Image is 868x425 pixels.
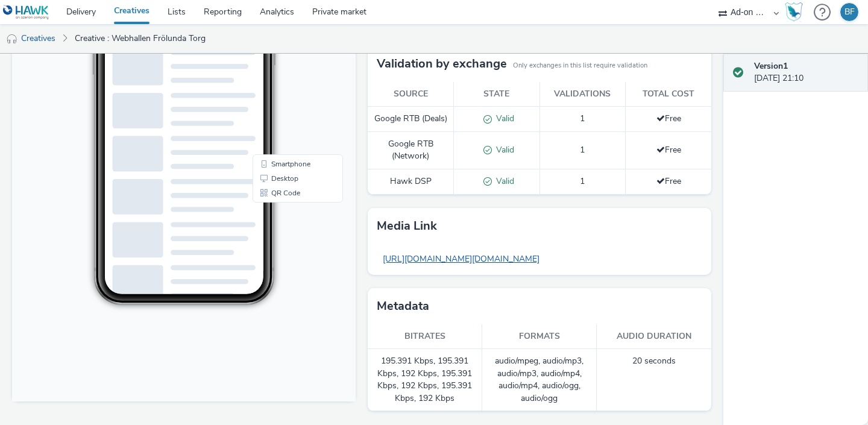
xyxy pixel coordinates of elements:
h3: Media link [377,217,437,235]
a: [URL][DOMAIN_NAME][DOMAIN_NAME] [377,247,546,271]
td: Google RTB (Deals) [368,107,454,132]
td: 195.391 Kbps, 195.391 Kbps, 192 Kbps, 195.391 Kbps, 192 Kbps, 195.391 Kbps, 192 Kbps [368,349,482,411]
img: audio [6,33,18,45]
th: Total cost [626,82,712,107]
span: 1 [580,175,585,187]
th: State [454,82,540,107]
span: Valid [492,175,514,187]
span: QR Code [259,282,288,289]
th: Bitrates [368,324,482,349]
span: Smartphone [259,253,298,260]
span: Valid [492,113,514,124]
a: Hawk Academy [785,2,808,22]
li: Smartphone [243,250,329,264]
h3: Metadata [377,297,429,315]
a: Creative : Webhallen Frölunda Torg [69,24,212,53]
span: 1 [580,113,585,124]
h3: Validation by exchange [377,55,507,73]
strong: Version 1 [754,60,788,72]
th: Audio duration [597,324,711,349]
small: Only exchanges in this list require validation [513,61,647,71]
li: QR Code [243,279,329,293]
img: Hawk Academy [785,2,803,22]
th: Formats [482,324,597,349]
th: Source [368,82,454,107]
span: Desktop [259,268,286,275]
li: Desktop [243,264,329,279]
td: Google RTB (Network) [368,132,454,169]
div: BF [844,3,855,21]
span: Free [656,113,681,124]
div: [DATE] 21:10 [754,60,858,85]
th: Validations [539,82,626,107]
span: Valid [492,144,514,156]
td: Hawk DSP [368,169,454,194]
span: 1 [580,144,585,156]
span: Free [656,144,681,156]
td: audio/mpeg, audio/mp3, audio/mp3, audio/mp4, audio/mp4, audio/ogg, audio/ogg [482,349,597,411]
img: undefined Logo [3,5,49,20]
td: 20 seconds [597,349,711,411]
span: 12:28 [105,46,119,53]
span: Free [656,175,681,187]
